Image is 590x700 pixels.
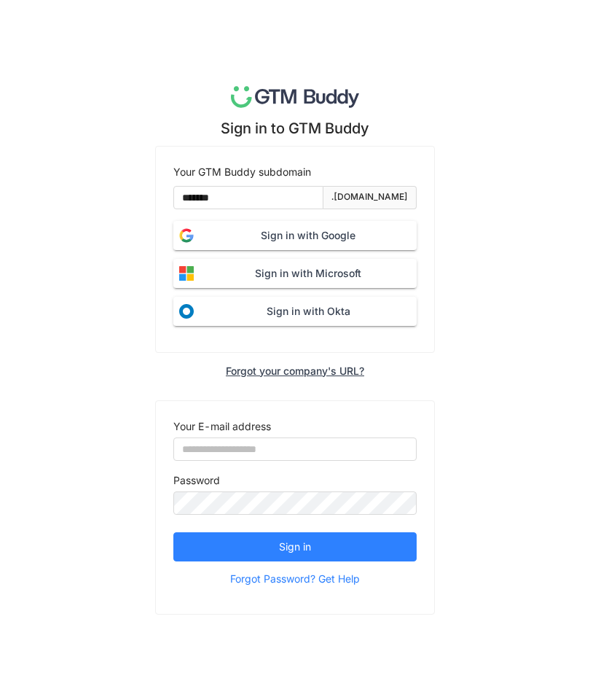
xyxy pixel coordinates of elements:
[173,472,220,489] label: Password
[200,303,417,319] span: Sign in with Okta
[173,259,417,288] button: Sign in with Microsoft
[173,164,417,180] div: Your GTM Buddy subdomain
[173,297,417,326] button: Sign in with Okta
[226,365,364,377] div: Forgot your company's URL?
[173,260,200,287] img: login-microsoft.svg
[279,539,311,555] span: Sign in
[221,120,369,137] div: Sign in to GTM Buddy
[200,265,417,281] span: Sign in with Microsoft
[173,222,200,249] img: login-google.svg
[200,227,417,244] span: Sign in with Google
[230,568,360,590] span: Forgot Password? Get Help
[331,190,408,204] div: .[DOMAIN_NAME]
[173,221,417,250] button: Sign in with Google
[173,532,417,561] button: Sign in
[231,86,360,108] img: logo
[173,419,271,435] label: Your E-mail address
[173,298,200,324] img: login-okta.svg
